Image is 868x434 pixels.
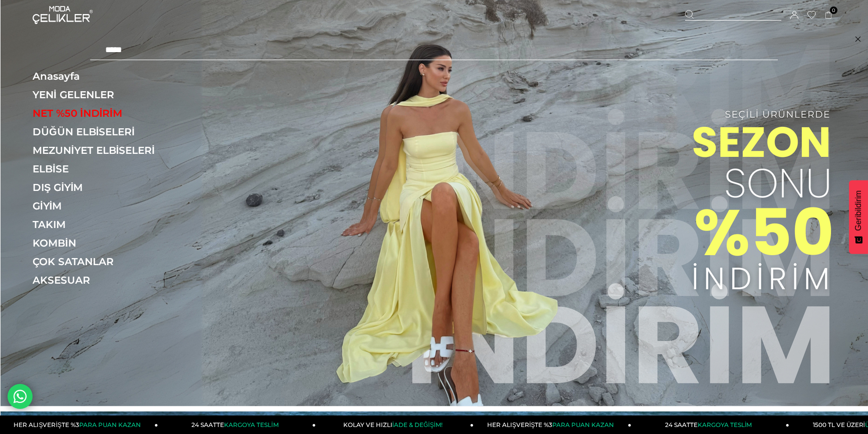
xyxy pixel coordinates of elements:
[825,12,832,19] a: 0
[392,421,443,428] span: İADE & DEĞİŞİM!
[698,421,752,428] span: KARGOYA TESLİM
[474,415,631,434] a: HER ALIŞVERİŞTE %3PARA PUAN KAZAN
[552,421,614,428] span: PARA PUAN KAZAN
[631,415,789,434] a: 24 SAATTEKARGOYA TESLİM
[33,274,170,286] a: AKSESUAR
[33,163,170,175] a: ELBİSE
[33,6,93,24] img: logo
[33,89,170,101] a: YENİ GELENLER
[316,415,474,434] a: KOLAY VE HIZLIİADE & DEĞİŞİM!
[33,200,170,212] a: GİYİM
[79,421,141,428] span: PARA PUAN KAZAN
[33,256,170,268] a: ÇOK SATANLAR
[33,144,170,156] a: MEZUNİYET ELBİSELERİ
[33,70,170,82] a: Anasayfa
[849,180,868,254] button: Geribildirim - Show survey
[33,126,170,138] a: DÜĞÜN ELBİSELERİ
[33,181,170,193] a: DIŞ GİYİM
[33,219,170,231] a: TAKIM
[830,7,837,14] span: 0
[224,421,278,428] span: KARGOYA TESLİM
[854,190,863,231] span: Geribildirim
[158,415,316,434] a: 24 SAATTEKARGOYA TESLİM
[33,237,170,249] a: KOMBİN
[33,107,170,119] a: NET %50 İNDİRİM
